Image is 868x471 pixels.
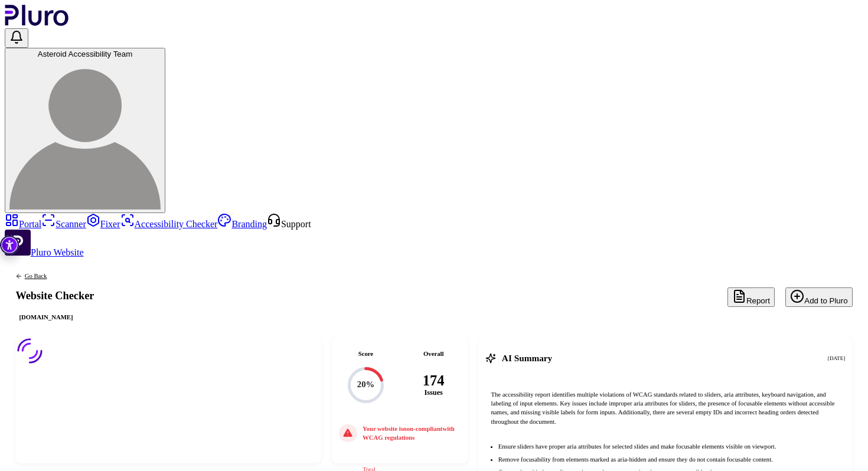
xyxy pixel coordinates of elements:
a: Fixer [86,219,120,229]
h3: Overall [423,350,443,357]
a: Website screenshot [15,336,321,463]
img: Asteroid Accessibility Team [9,58,161,210]
a: Portal [5,219,41,229]
button: Asteroid Accessibility TeamAsteroid Accessibility Team [5,48,165,213]
div: [DATE] [828,353,846,364]
h3: AI Summary [485,353,552,364]
span: Asteroid Accessibility Team [38,50,133,58]
button: Add to Pluro [785,287,852,307]
a: Open Support screen [267,219,311,229]
li: Remove focusability from elements marked as aria-hidden and ensure they do not contain focusable ... [498,455,840,464]
div: [DOMAIN_NAME] [15,312,76,322]
button: Report [727,287,775,307]
a: Accessibility Checker [120,219,218,229]
button: Open notifications, you have undefined new notifications [5,28,28,48]
text: 20% [357,380,374,389]
h3: Score [358,350,373,357]
a: Logo [5,18,69,28]
span: 174 [423,374,445,388]
p: The accessibility report identifies multiple violations of WCAG standards related to sliders, ari... [491,390,840,426]
a: Scanner [41,219,86,229]
a: Back to previous screen [15,273,94,280]
aside: Sidebar menu [5,213,863,258]
h3: Your website is non-compliant with WCAG regulations [363,424,460,443]
a: Open Pluro Website [5,247,84,257]
div: Issues [416,367,452,403]
a: Branding [217,219,267,229]
li: Ensure sliders have proper aria attributes for selected slides and make focusable elements visibl... [498,442,840,451]
h1: Website Checker [15,290,94,301]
